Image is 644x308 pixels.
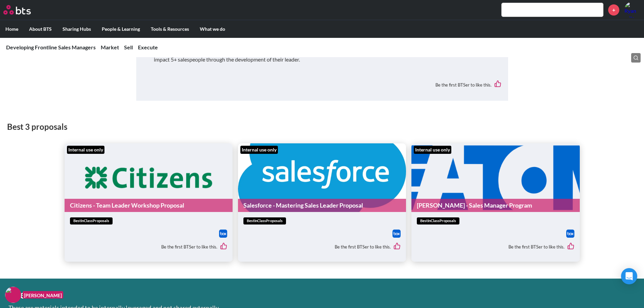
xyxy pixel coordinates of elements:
[414,146,451,154] div: Internal use only
[624,2,641,18] img: Ryan Stiles
[219,230,227,238] a: Download file from Box
[5,287,21,303] img: F
[57,20,96,38] label: Sharing Hubs
[124,44,133,50] a: Sell
[238,199,406,212] a: Salesforce - Mastering Sales Leader Proposal
[392,230,401,238] a: Download file from Box
[23,291,63,299] figcaption: [PERSON_NAME]
[243,238,401,257] div: Be the first BTSer to like this.
[70,238,227,257] div: Be the first BTSer to like this.
[624,2,641,18] a: Profile
[608,4,619,16] a: +
[67,146,104,154] div: Internal use only
[411,199,579,212] a: [PERSON_NAME] - Sales Manager Program
[96,20,145,38] label: People & Learning
[65,199,233,212] a: Citizens - Team Leader Workshop Proposal
[145,20,194,38] label: Tools & Resources
[138,44,158,50] a: Execute
[392,230,401,238] img: Box logo
[621,268,637,284] div: Open Intercom Messenger
[566,230,574,238] a: Download file from Box
[566,230,574,238] img: Box logo
[194,20,231,38] label: What we do
[240,146,278,154] div: Internal use only
[143,75,501,94] div: Be the first BTSer to like this.
[417,217,459,224] span: bestInClassProposals
[8,287,447,302] h1: Execute
[219,230,227,238] img: Box logo
[3,5,31,15] img: BTS Logo
[70,217,113,224] span: bestInClassProposals
[101,44,119,50] a: Market
[3,5,43,15] a: Go home
[417,238,574,257] div: Be the first BTSer to like this.
[243,217,286,224] span: bestInClassProposals
[24,20,57,38] label: About BTS
[6,44,96,50] a: Developing Frontline Sales Managers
